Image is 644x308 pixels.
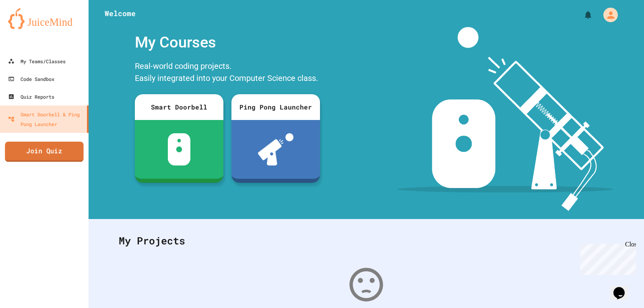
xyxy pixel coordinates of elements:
div: My Notifications [568,8,595,22]
div: My Projects [111,225,622,256]
iframe: chat widget [577,241,636,275]
div: Real-world coding projects. Easily integrated into your Computer Science class. [131,58,324,88]
div: Ping Pong Launcher [231,94,320,120]
div: Code Sandbox [8,74,54,84]
div: My Account [595,6,620,24]
a: Join Quiz [5,142,83,162]
img: logo-orange.svg [8,8,80,29]
div: My Courses [131,27,324,58]
div: Smart Doorbell [135,94,223,120]
img: ppl-with-ball.png [258,133,294,165]
img: sdb-white.svg [168,133,191,165]
iframe: chat widget [610,276,636,300]
div: Quiz Reports [8,92,54,101]
div: Chat with us now!Close [3,3,56,51]
div: My Teams/Classes [8,56,66,66]
img: banner-image-my-projects.png [397,27,613,211]
div: Smart Doorbell & Ping Pong Launcher [8,110,84,129]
